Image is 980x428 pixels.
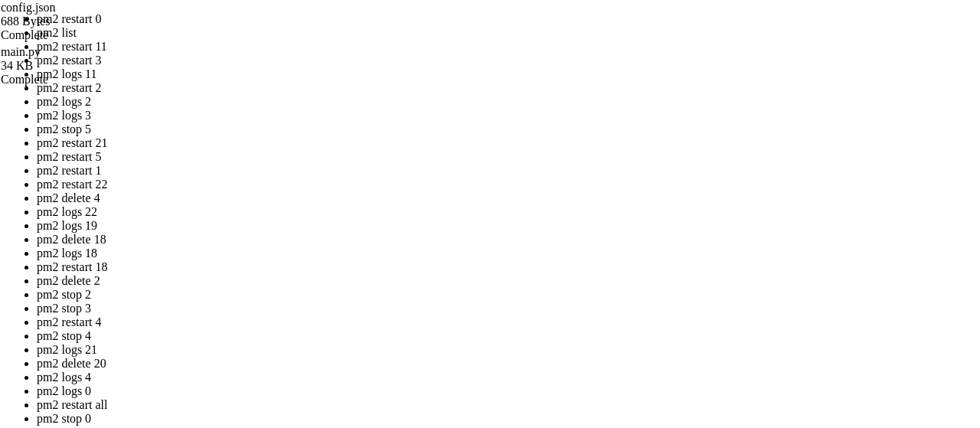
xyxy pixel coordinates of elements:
x-row: * Management: [URL][DOMAIN_NAME] [6,44,782,57]
x-row: Last login: [DATE] from [TECHNICAL_ID] [6,172,782,185]
span: main.py [1,45,154,73]
x-row: * Support: [URL][DOMAIN_NAME] [6,57,782,70]
x-row: root@homeless-cock:~# pm [6,185,782,198]
div: Complete [1,73,154,87]
div: 688 Bytes [1,15,154,28]
span: config.json [1,1,154,28]
x-row: To restore this content, you can run the 'unminimize' command. [6,121,782,134]
span: config.json [1,1,56,14]
x-row: New release '24.04.3 LTS' available. [6,134,782,147]
x-row: * Documentation: [URL][DOMAIN_NAME] [6,31,782,44]
x-row: not required on a system that users do not log into. [6,96,782,109]
x-row: This system has been minimized by removing packages and content that are [6,83,782,96]
x-row: Run 'do-release-upgrade' to upgrade to it. [6,147,782,160]
x-row: Welcome to Ubuntu 22.04.2 LTS (GNU/Linux 5.15.0-152-generic x86_64) [6,6,782,19]
span: main.py [1,45,41,58]
div: Complete [1,28,154,42]
div: (24, 14) [162,185,168,198]
div: 34 KB [1,59,154,73]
